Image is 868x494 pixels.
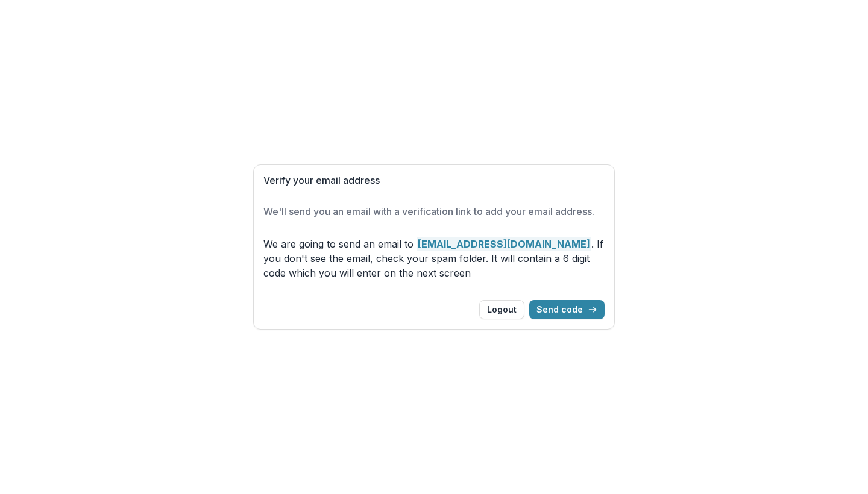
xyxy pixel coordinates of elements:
button: Send code [529,300,605,319]
h1: Verify your email address [263,175,605,186]
h2: We'll send you an email with a verification link to add your email address. [263,206,605,217]
p: We are going to send an email to . If you don't see the email, check your spam folder. It will co... [263,237,605,280]
strong: [EMAIL_ADDRESS][DOMAIN_NAME] [417,237,591,251]
button: Logout [479,300,524,319]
